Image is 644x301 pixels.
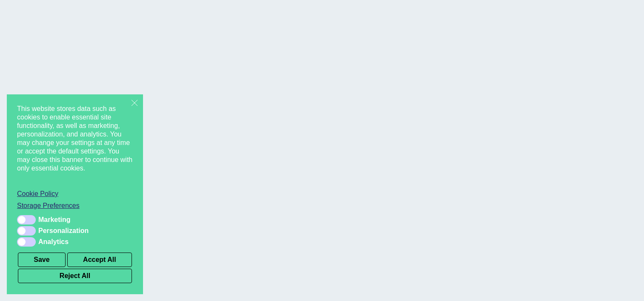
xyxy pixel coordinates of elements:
a: Storage Preferences [17,202,133,210]
button: Accept All [67,253,132,267]
a: Cookie Policy [17,190,133,198]
span: Marketing [38,216,71,224]
button: Save [18,253,66,267]
span: Analytics [38,238,69,246]
span: Personalization [38,227,89,235]
span: This website stores data such as cookies to enable essential site functionality, as well as marke... [17,105,133,183]
button: Reject All [18,269,132,283]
